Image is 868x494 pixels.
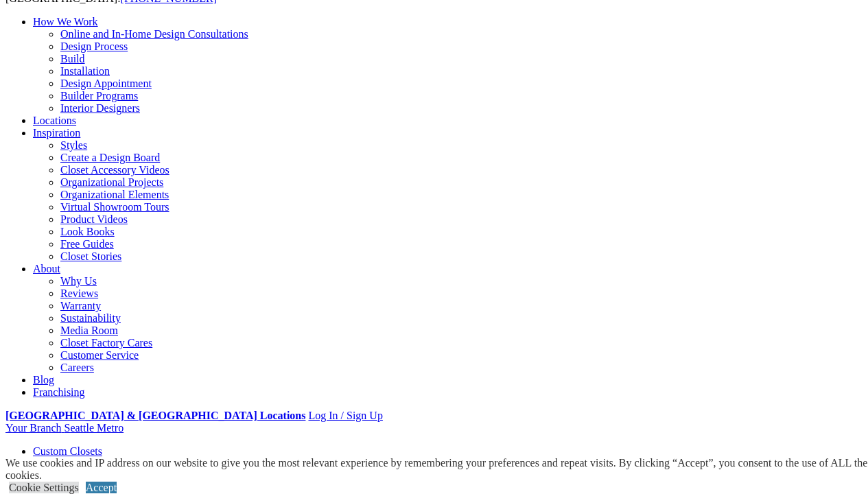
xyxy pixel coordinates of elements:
[60,238,114,250] a: Free Guides
[60,213,128,225] a: Product Videos
[9,482,79,493] a: Cookie Settings
[5,457,868,482] div: We use cookies and IP address on our website to give you the most relevant experience by remember...
[33,386,85,398] a: Franchising
[308,410,382,421] a: Log In / Sign Up
[60,189,169,200] a: Organizational Elements
[60,102,140,114] a: Interior Designers
[60,226,115,237] a: Look Books
[5,422,124,434] a: Your Branch Seattle Metro
[64,422,124,434] span: Seattle Metro
[60,201,169,213] a: Virtual Showroom Tours
[60,300,101,311] a: Warranty
[33,445,102,457] a: Custom Closets
[60,78,152,89] a: Design Appointment
[60,337,152,349] a: Closet Factory Cares
[60,28,248,40] a: Online and In-Home Design Consultations
[60,275,97,287] a: Why Us
[60,65,110,77] a: Installation
[60,250,121,262] a: Closet Stories
[33,263,60,274] a: About
[60,287,98,299] a: Reviews
[60,53,85,64] a: Build
[60,164,169,176] a: Closet Accessory Videos
[33,16,98,27] a: How We Work
[60,90,138,102] a: Builder Programs
[33,374,54,386] a: Blog
[86,482,117,493] a: Accept
[60,152,160,163] a: Create a Design Board
[5,410,305,421] a: [GEOGRAPHIC_DATA] & [GEOGRAPHIC_DATA] Locations
[33,115,76,126] a: Locations
[60,312,121,324] a: Sustainability
[60,325,118,336] a: Media Room
[60,40,128,52] a: Design Process
[33,127,80,139] a: Inspiration
[5,422,61,434] span: Your Branch
[60,176,163,188] a: Organizational Projects
[60,349,139,361] a: Customer Service
[60,139,87,151] a: Styles
[60,362,94,373] a: Careers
